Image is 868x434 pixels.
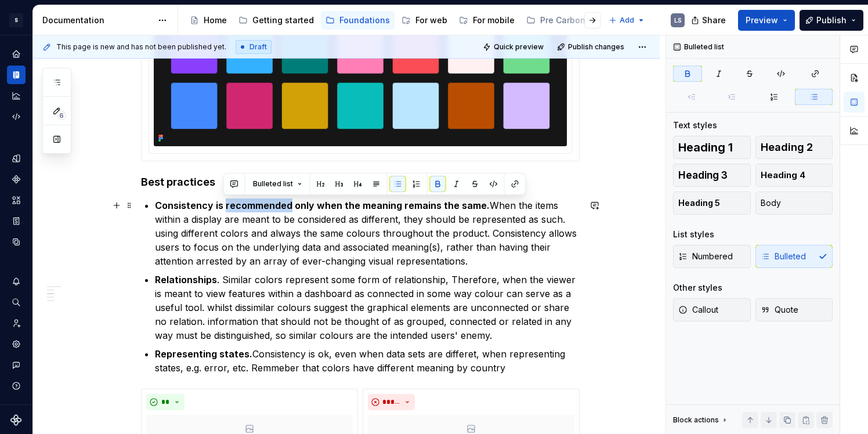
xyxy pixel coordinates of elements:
[2,8,30,32] button: S
[339,15,390,26] div: Foundations
[761,142,813,153] span: Heading 2
[678,169,728,181] span: Heading 3
[155,274,217,285] strong: Relationships
[155,198,580,268] p: When the items within a display are meant to be considered as different, they should be represent...
[761,304,798,316] span: Quote
[678,304,718,316] span: Callout
[141,176,215,188] strong: Best practices
[522,11,603,30] a: Pre Carbon
[479,39,549,55] button: Quick preview
[674,16,682,25] div: LS
[702,15,726,26] span: Share
[755,164,833,187] button: Heading 4
[673,245,751,268] button: Numbered
[56,42,226,52] span: This page is new and has not been published yet.
[673,298,751,321] button: Callout
[755,136,833,159] button: Heading 2
[7,170,26,189] a: Components
[185,9,603,32] div: Page tree
[678,142,733,153] span: Heading 1
[673,229,714,240] div: List styles
[761,169,805,181] span: Heading 4
[155,273,580,342] p: . Similar colors represent some form of relationship, Therefore, when the viewer is meant to view...
[494,42,544,52] span: Quick preview
[673,120,717,131] div: Text styles
[673,412,729,428] div: Block actions
[397,11,452,30] a: For web
[252,15,314,26] div: Getting started
[620,16,634,25] span: Add
[7,272,26,291] button: Notifications
[234,11,319,30] a: Getting started
[673,282,722,294] div: Other styles
[685,10,733,31] button: Share
[673,164,751,187] button: Heading 3
[454,11,519,30] a: For mobile
[7,149,26,168] a: Design tokens
[7,86,26,105] a: Analytics
[185,11,232,30] a: Home
[605,12,649,28] button: Add
[7,233,26,251] a: Data sources
[678,251,733,262] span: Numbered
[10,414,22,426] svg: Supernova Logo
[57,111,66,120] span: 6
[7,314,26,332] a: Invite team
[7,191,26,209] a: Assets
[568,42,624,52] span: Publish changes
[7,335,26,353] a: Settings
[746,15,778,26] span: Preview
[473,15,515,26] div: For mobile
[540,15,585,26] div: Pre Carbon
[673,191,751,215] button: Heading 5
[755,191,833,215] button: Body
[755,298,833,321] button: Quote
[204,15,227,26] div: Home
[678,197,720,209] span: Heading 5
[7,356,26,374] button: Contact support
[9,13,23,27] div: S
[415,15,447,26] div: For web
[249,42,267,52] span: Draft
[673,415,719,425] div: Block actions
[7,45,26,63] a: Home
[321,11,395,30] a: Foundations
[155,347,580,375] p: Consistency is ok, even when data sets are differet, when representing states, e.g. error, etc. R...
[7,107,26,126] a: Code automation
[155,200,490,211] strong: Consistency is recommended only when the meaning remains the same.
[554,39,630,55] button: Publish changes
[7,293,26,312] button: Search ⌘K
[7,66,26,84] a: Documentation
[816,15,847,26] span: Publish
[155,348,252,360] strong: Representing states.
[738,10,795,31] button: Preview
[800,10,863,31] button: Publish
[7,212,26,230] a: Storybook stories
[42,15,152,26] div: Documentation
[761,197,781,209] span: Body
[673,136,751,159] button: Heading 1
